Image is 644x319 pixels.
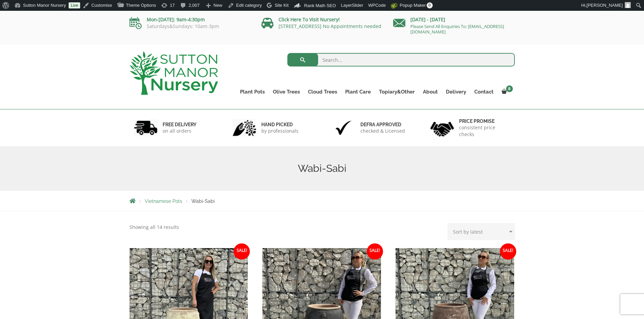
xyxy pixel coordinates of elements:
img: 1.jpg [134,119,158,136]
a: Contact [470,87,498,97]
a: Please Send All Enquiries To: [EMAIL_ADDRESS][DOMAIN_NAME] [410,23,504,35]
span: Wabi-Sabi [191,198,215,204]
img: 2.jpg [233,119,256,136]
input: Search... [287,53,515,67]
a: Olive Trees [269,87,304,97]
span: Rank Math SEO [304,3,336,8]
span: 0 [427,2,433,8]
span: 8 [506,85,513,92]
a: About [419,87,442,97]
a: Topiary&Other [375,87,419,97]
a: 8 [498,87,515,97]
img: 4.jpg [430,117,454,138]
a: [STREET_ADDRESS] No Appointments needed [279,23,381,29]
img: logo [129,51,218,95]
p: by professionals [261,128,299,134]
p: [DATE] - [DATE] [393,16,515,24]
p: consistent price checks [459,124,510,138]
h1: Wabi-Sabi [129,162,515,175]
p: Showing all 14 results [129,223,179,231]
a: Click Here To Visit Nursery! [279,16,340,23]
a: Delivery [442,87,470,97]
nav: Breadcrumbs [129,198,515,204]
img: 3.jpg [332,119,355,136]
a: Cloud Trees [304,87,341,97]
a: Plant Care [341,87,375,97]
span: Sale! [500,243,516,260]
span: Sale! [367,243,383,260]
a: Vietnamese Pots [145,198,182,204]
h6: FREE DELIVERY [163,122,196,128]
span: [PERSON_NAME] [587,3,623,8]
a: Live [69,2,80,8]
span: Sale! [234,243,250,260]
p: on all orders [163,128,196,134]
h6: hand picked [261,122,299,128]
select: Shop order [448,223,515,240]
h6: Price promise [459,118,510,124]
p: checked & Licensed [360,128,405,134]
h6: Defra approved [360,122,405,128]
p: Saturdays&Sundays: 10am-3pm [129,24,251,29]
a: Plant Pots [236,87,269,97]
p: Mon-[DATE]: 9am-4:30pm [129,16,251,24]
span: Site Kit [275,3,288,8]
